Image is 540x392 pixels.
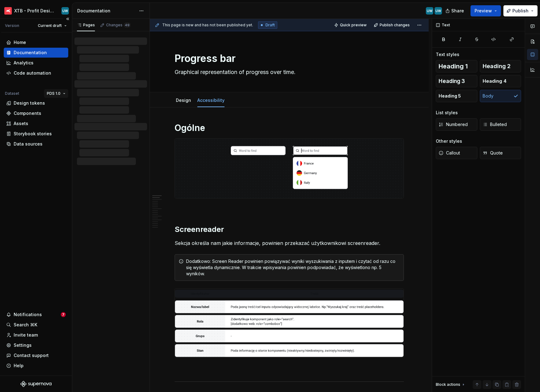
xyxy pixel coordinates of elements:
[14,332,38,338] div: Invite team
[44,89,68,98] button: PDS 1.0
[14,8,54,14] div: XTB - Profit Design System
[14,322,37,328] div: Search ⌘K
[439,78,465,84] span: Heading 3
[4,48,68,58] a: Documentation
[436,382,460,387] div: Block actions
[175,289,404,357] img: 9edda8a7-f2af-424b-88ff-c3a01ee91372.png
[175,224,404,234] h2: Screenreader
[197,98,225,103] a: Accessibility
[436,110,458,116] div: List styles
[14,363,24,369] div: Help
[442,5,468,16] button: Share
[436,75,477,87] button: Heading 3
[106,23,131,28] div: Changes
[4,98,68,108] a: Design tokens
[436,51,459,58] div: Text styles
[77,8,136,14] div: Documentation
[4,37,68,47] a: Home
[14,342,32,348] div: Settings
[483,150,503,156] span: Quote
[503,5,538,16] button: Publish
[173,67,403,77] textarea: Graphical representation of progress over time.
[439,150,460,156] span: Callout
[435,8,441,13] div: UW
[4,361,68,371] button: Help
[1,4,71,17] button: XTB - Profit Design SystemUW
[512,8,529,14] span: Publish
[332,21,369,29] button: Quick preview
[14,100,45,106] div: Design tokens
[483,63,511,69] span: Heading 2
[4,330,68,340] a: Invite team
[471,5,501,16] button: Preview
[4,58,68,68] a: Analytics
[436,118,477,131] button: Numbered
[124,23,131,28] span: 49
[61,312,66,317] span: 7
[480,147,521,159] button: Quote
[436,147,477,159] button: Callout
[451,8,464,14] span: Share
[483,78,507,84] span: Heading 4
[62,8,68,13] div: UW
[480,60,521,72] button: Heading 2
[483,121,507,128] span: Bulleted
[175,139,404,198] img: 11f6759d-c1c7-4d7e-912e-bec982f9df76.png
[4,139,68,149] a: Data sources
[14,311,42,318] div: Notifications
[4,340,68,350] a: Settings
[380,23,410,28] span: Publish changes
[4,351,68,360] button: Contact support
[436,380,466,389] div: Block actions
[436,90,477,102] button: Heading 5
[4,310,68,320] button: Notifications7
[186,258,400,277] div: Dodatkowo: Screen Reader powinien powiązywać wyniki wyszukiwania z inputem i czytać od razu co si...
[475,8,492,14] span: Preview
[14,110,41,116] div: Components
[14,70,51,76] div: Code automation
[14,141,42,147] div: Data sources
[436,60,477,72] button: Heading 1
[14,120,28,127] div: Assets
[5,91,19,96] div: Dataset
[77,23,95,28] div: Pages
[47,91,60,96] span: PDS 1.0
[176,98,191,103] a: Design
[5,23,19,28] div: Version
[480,75,521,87] button: Heading 4
[266,23,275,28] span: Draft
[427,8,432,13] div: UW
[439,121,468,128] span: Numbered
[14,50,47,56] div: Documentation
[175,122,404,133] h1: Ogólne
[38,23,62,28] span: Current draft
[35,21,69,30] button: Current draft
[4,68,68,78] a: Code automation
[14,131,52,137] div: Storybook stories
[173,51,403,66] textarea: Progress bar
[195,94,227,107] div: Accessibility
[14,352,49,359] div: Contact support
[340,23,367,28] span: Quick preview
[173,94,194,107] div: Design
[4,320,68,330] button: Search ⌘K
[439,93,461,99] span: Heading 5
[20,381,51,387] svg: Supernova Logo
[175,239,404,247] p: Sekcja określa nam jakie informacje, powinien przekazać użytkownikowi screenreader.
[439,63,468,69] span: Heading 1
[436,138,462,144] div: Other styles
[63,15,72,23] button: Collapse sidebar
[162,23,253,28] span: This page is new and has not been published yet.
[14,39,26,46] div: Home
[4,108,68,118] a: Components
[4,119,68,128] a: Assets
[372,21,413,29] button: Publish changes
[4,129,68,139] a: Storybook stories
[480,118,521,131] button: Bulleted
[14,60,33,66] div: Analytics
[4,7,12,15] img: 69bde2f7-25a0-4577-ad58-aa8b0b39a544.png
